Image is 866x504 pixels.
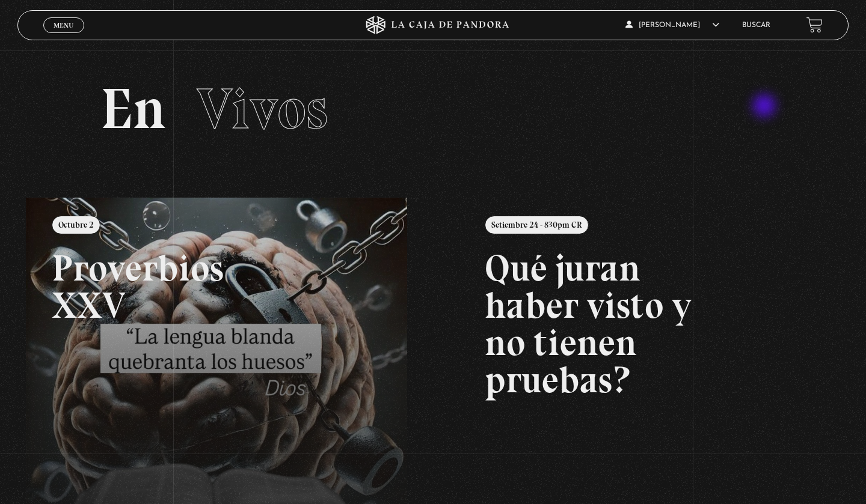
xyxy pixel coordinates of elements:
span: Menu [54,22,73,29]
span: [PERSON_NAME] [625,22,719,29]
h2: En [100,80,766,138]
span: Vivos [197,74,328,143]
a: View your shopping cart [806,17,823,33]
a: Buscar [742,22,770,29]
span: Cerrar [50,32,78,40]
